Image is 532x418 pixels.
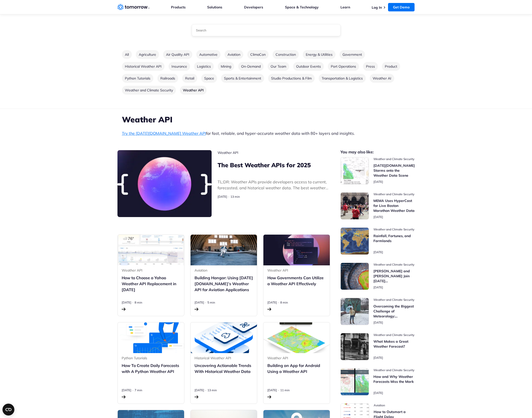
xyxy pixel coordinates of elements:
a: Go to category Historical Weather API [122,62,165,71]
a: Log In [372,5,382,10]
input: Type a search term [192,24,340,36]
a: Read Tomorrow.io Storms onto the Weather Data Scene [340,157,415,184]
span: publish date [122,388,131,392]
h3: How to Choose a Yahoo Weather API Replacement in [DATE] [122,275,180,299]
span: Estimated reading time [280,301,288,305]
ul: Blog categories list [122,50,410,95]
h3: [DATE][DOMAIN_NAME] Storms onto the Weather Data Scene [373,163,415,178]
span: post catecory [373,263,415,267]
a: Go to category Space [201,74,217,83]
span: publish date [122,301,131,305]
a: Read Uncovering Actionable Trends With Historical Weather Data [190,322,257,404]
img: arrow-right.svg [195,307,198,311]
span: post catecory [195,356,253,361]
img: arrow-right.svg [122,307,126,311]
span: publish date [195,388,204,392]
a: Go to category Construction [273,50,299,59]
a: Read The Best Weather APIs for 2025 [117,150,330,217]
a: Go to category Energy & Utilities [303,50,336,59]
a: Go to category Weather AI [370,74,394,83]
a: Go to category Python Tutorials [122,74,153,83]
span: Estimated reading time [207,301,215,305]
p: post excerpt [218,179,330,191]
a: Go to category Press [363,62,378,71]
img: arrow-right.svg [267,395,271,399]
a: Go to category Railroads [157,74,178,83]
a: Go to category On-Demand [238,62,264,71]
span: · [205,301,206,305]
span: publish date [195,301,204,305]
h3: Building an App for Android Using a Weather API [267,362,326,386]
span: · [228,195,229,199]
h3: [PERSON_NAME] and [PERSON_NAME] Join [DATE][DOMAIN_NAME]’s Advisory Board [373,269,415,283]
h3: The Best Weather APIs for 2025 [218,161,330,169]
img: climacell api v4 [118,322,184,353]
a: Developers [244,5,263,9]
h3: Building Hangar: Using [DATE][DOMAIN_NAME]’s Weather API for Aviation Applications [195,275,253,299]
a: Get Demo [388,3,415,11]
span: post catecory [267,268,326,273]
a: Go to category Air Quality API [163,50,192,59]
a: Go to category Product [382,62,400,71]
span: publish date [373,285,383,289]
a: Go to category Retail [182,74,197,83]
a: Read How to Choose a Yahoo Weather API Replacement in 2024 [117,234,184,316]
span: publish date [373,215,383,219]
h3: How Governments Can Utilize a Weather API Effectively [267,275,326,299]
span: publish date [373,180,383,184]
a: Go to category Studio Productions & Film [268,74,315,83]
img: arrow-right.svg [195,395,198,399]
a: Go to category Automotive [196,50,221,59]
h3: What Makes a Great Weather Forecast? [373,339,415,354]
span: publish date [373,391,383,395]
a: Read Overcoming the Biggest Challenge of Meteorology: Observations [340,298,415,325]
span: post catecory [373,192,415,196]
a: Solutions [207,5,222,9]
a: Go to category Our Team [268,62,289,71]
span: post catecory [373,298,415,302]
span: post catecory [374,403,415,407]
a: Read What Makes a Great Weather Forecast? [340,333,415,360]
a: Read MEMA Uses HyperCast for Live Boston Marathon Weather Data [340,192,415,220]
h3: How and Why Weather Forecasts Miss the Mark [373,374,415,389]
span: post catecory [267,356,326,361]
span: post catecory [122,268,180,273]
span: · [278,388,279,392]
p: for fast, reliable, and hyper-accurate weather data with 80+ layers and insights. [122,130,410,136]
h3: MEMA Uses HyperCast for Live Boston Marathon Weather Data [373,198,415,213]
a: Go to category Mining [218,62,234,71]
span: post catecory [373,368,415,372]
a: Go to category Logistics [194,62,214,71]
a: Go to category Government [339,50,365,59]
a: Learn [340,5,350,9]
span: Estimated reading time [135,388,142,392]
a: Go to category Sports & Entertainment [221,74,264,83]
img: arrow-right.svg [122,395,126,399]
button: Open CMP widget [2,404,14,416]
a: Go to category ClimaCon [247,50,269,59]
h2: You may also like: [340,150,415,154]
a: Go to all categories [122,50,132,59]
a: Read Building Hangar: Using Tomorrow.io’s Weather API for Aviation Applications [190,234,257,316]
a: Read Building an App for Android Using a Weather API [263,322,330,404]
span: publish date [373,321,383,324]
span: Estimated reading time [135,301,142,305]
a: Read How and Why Weather Forecasts Miss the Mark [340,368,415,395]
span: publish date [373,250,383,254]
a: Read How To Create Daily Forecasts with A Python Weather API [117,322,184,404]
a: Home link [117,3,150,11]
span: Estimated reading time [207,388,217,392]
span: · [133,301,133,305]
span: post catecory [218,150,330,155]
a: Go to category Transportation & Logistics [319,74,366,83]
a: Read How Governments Can Utilize a Weather API Effectively [263,234,330,316]
a: Try the [DATE][DOMAIN_NAME] Weather API [122,131,206,136]
span: post catecory [373,227,415,231]
span: post catecory [195,268,253,273]
span: Estimated reading time [230,195,240,199]
a: Go to category Outdoor Events [293,62,324,71]
span: publish date [267,388,277,392]
span: Estimated reading time [280,388,290,392]
span: publish date [373,356,383,360]
a: Read Ron Shvili and Anatoly Gorshechnikov Join Tomorrow.io’s Advisory Board [340,263,415,290]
